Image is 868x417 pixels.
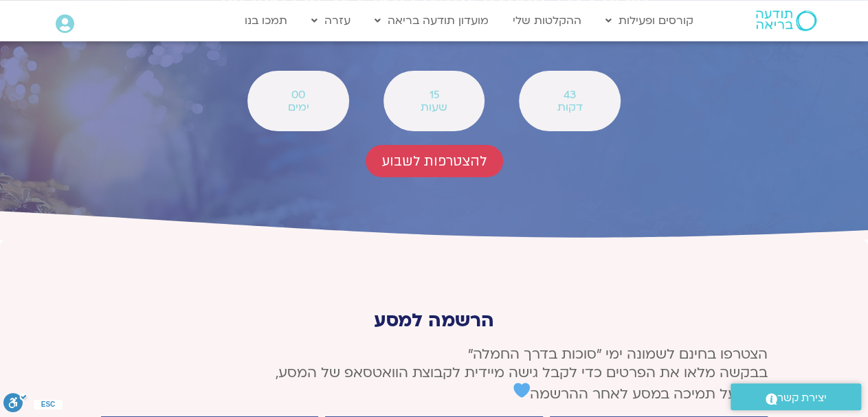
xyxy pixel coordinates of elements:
a: ההקלטות שלי [506,8,588,34]
span: 15 [401,89,467,101]
a: מועדון תודעה בריאה [368,8,496,34]
a: עזרה [304,8,357,34]
span: בבקשה מלאו את הפרטים כדי לקבל גישה מיידית לקבוצת הוואטסאפ של המסע, [276,363,768,382]
span: להצטרפות לשבוע [382,153,487,169]
span: 43 [537,89,602,101]
a: יצירת קשר [731,383,861,410]
a: להצטרפות לשבוע [366,145,503,177]
img: תודעה בריאה [756,10,816,31]
p: הרשמה למסע [101,310,768,331]
img: 💙 [513,382,530,398]
span: שעות [401,101,467,113]
a: קורסים ופעילות [599,8,700,34]
span: נודה על תמיכה במסע לאחר ההרשמה [513,385,768,403]
p: הצטרפו בחינם לשמונה ימי ״סוכות בדרך החמלה״ [101,345,768,403]
a: תמכו בנו [238,8,294,34]
span: יצירת קשר [777,389,827,407]
span: 00 [265,89,331,101]
span: ימים [265,101,331,113]
span: דקות [537,101,602,113]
